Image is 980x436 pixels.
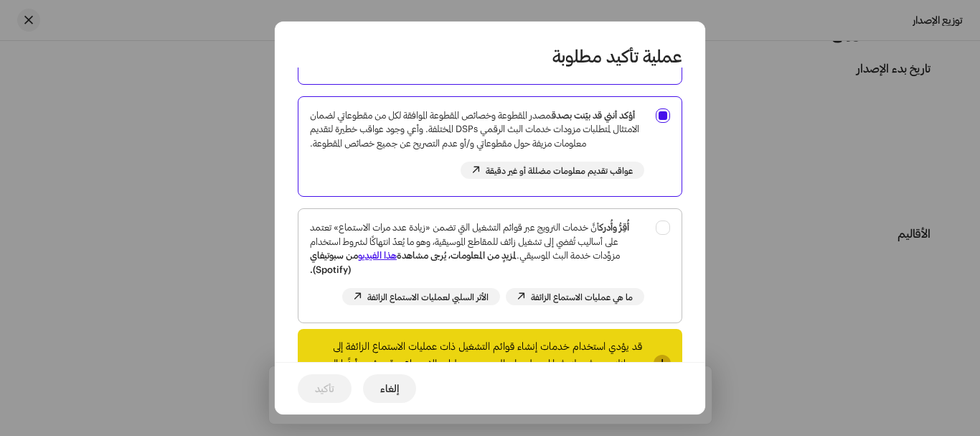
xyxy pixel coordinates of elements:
[363,374,416,403] button: إلغاء
[309,338,642,389] div: قد يؤدي استخدام خدمات إنشاء قوائم التشغيل ذات عمليات الاستماع الزائفة إلى حرمانك من فرصك في الحصو...
[310,249,517,275] strong: لمزيدٍ من المعلومات، يُرجى مشاهدة من سبوتيفاي (Spotify).
[486,165,633,175] span: عواقب تقديم معلومات مضللة أو غير دقيقة
[367,292,489,302] span: الأثر السلبي لعمليات الاستماع الزائفة
[599,221,629,233] strong: أُقِرُّ وأُدرك
[552,109,635,121] strong: أؤكد أنني قد بيّنت بصدق
[298,208,682,323] p-togglebutton: أُقِرُّ وأُدركأنَّ خدمات الترويج عبر قوائم التشغيل التي تضمن «زيادة عدد مرات الاستماع» تعتمد على ...
[380,374,399,403] span: إلغاء
[310,221,644,277] div: أنَّ خدمات الترويج عبر قوائم التشغيل التي تضمن «زيادة عدد مرات الاستماع» تعتمد على أساليب تُفضي إ...
[531,292,633,302] span: ما هي عمليات الاستماع الزائفة
[298,96,682,198] p-togglebutton: أؤكد أنني قد بيّنت بصدقمصدر المقطوعة وخصائص المقطوعة الموافقة لكل من مقطوعاتي لضمان الامتثال لمتط...
[552,45,682,68] span: عملية تأكيد مطلوبة
[298,374,352,403] button: تأكيد
[358,249,397,261] a: هذا الفيديو
[315,374,334,403] span: تأكيد
[310,108,644,151] div: مصدر المقطوعة وخصائص المقطوعة الموافقة لكل من مقطوعاتي لضمان الامتثال لمتطلبات مزودات خدمات البث ...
